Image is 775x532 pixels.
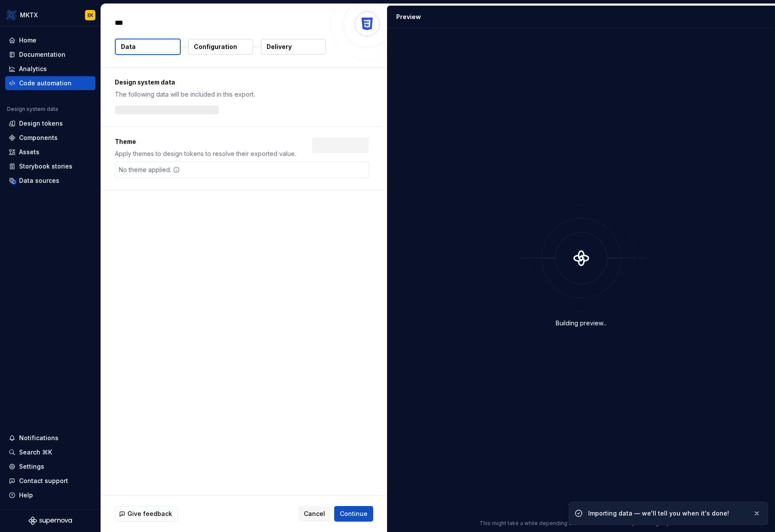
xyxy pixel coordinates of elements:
[5,474,95,488] button: Contact support
[261,39,326,55] button: Delivery
[19,434,59,442] div: Notifications
[19,133,58,142] div: Components
[194,42,237,51] p: Configuration
[115,39,181,55] button: Data
[479,520,684,527] p: This might take a while depending on the amount of data in your design system.
[19,148,39,156] div: Assets
[5,48,95,62] a: Documentation
[5,62,95,76] a: Analytics
[396,13,421,21] div: Preview
[588,509,746,518] div: Importing data — we'll tell you when it's done!
[304,509,325,518] span: Cancel
[5,431,95,445] button: Notifications
[5,488,95,502] button: Help
[7,106,58,113] div: Design system data
[88,12,93,19] div: EK
[188,39,253,55] button: Configuration
[115,78,369,87] p: Design system data
[19,176,59,185] div: Data sources
[5,33,95,47] a: Home
[5,445,95,459] button: Search ⌘K
[5,159,95,173] a: Storybook stories
[340,509,368,518] span: Continue
[2,6,99,24] button: MKTXEK
[298,506,331,522] button: Cancel
[5,131,95,145] a: Components
[19,36,36,45] div: Home
[19,448,52,457] div: Search ⌘K
[19,477,68,485] div: Contact support
[121,42,136,51] p: Data
[5,145,95,159] a: Assets
[5,117,95,130] a: Design tokens
[19,79,72,88] div: Code automation
[5,174,95,188] a: Data sources
[19,50,65,59] div: Documentation
[20,11,38,19] div: MKTX
[29,516,72,525] svg: Supernova Logo
[19,119,63,128] div: Design tokens
[19,65,47,73] div: Analytics
[115,149,296,158] p: Apply themes to design tokens to resolve their exported value.
[6,10,16,20] img: 6599c211-2218-4379-aa47-474b768e6477.png
[19,462,44,471] div: Settings
[115,90,369,99] p: The following data will be included in this export.
[115,162,183,178] div: No theme applied.
[127,509,172,518] span: Give feedback
[556,319,607,328] div: Building preview...
[115,137,296,146] p: Theme
[19,162,72,171] div: Storybook stories
[19,491,33,500] div: Help
[334,506,373,522] button: Continue
[5,76,95,90] a: Code automation
[115,506,178,522] button: Give feedback
[267,42,292,51] p: Delivery
[5,460,95,474] a: Settings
